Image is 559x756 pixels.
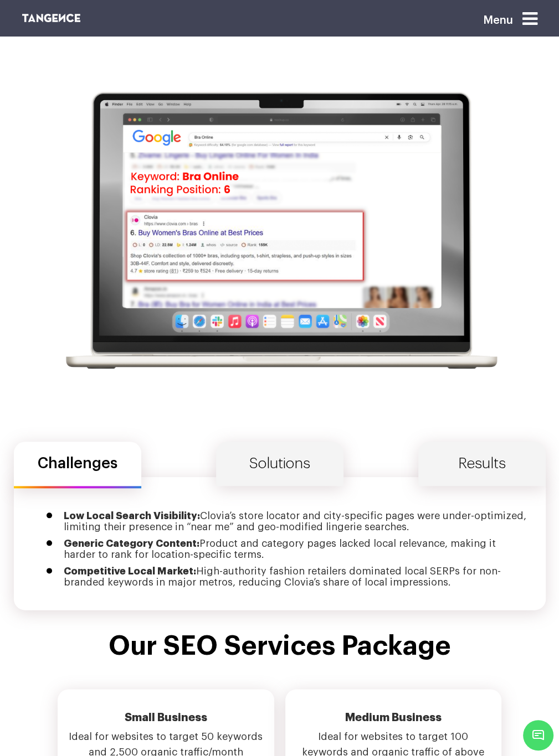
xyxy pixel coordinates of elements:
img: clovia-laptop-mockup.png [14,54,546,408]
a: Results [418,442,546,486]
span: Chat Widget [523,720,553,750]
li: Product and category pages lacked local relevance, making it harder to rank for location-specific... [64,538,529,560]
h2: Medium Business [296,711,491,729]
li: Clovia’s store locator and city-specific pages were under-optimized, limiting their presence in “... [64,510,529,532]
strong: Competitive Local Market: [64,566,196,576]
span: Menu [483,14,497,16]
li: High-authority fashion retailers dominated local SERPs for non-branded keywords in major metros, ... [64,566,529,588]
a: Solutions [216,442,343,486]
strong: Generic Category Content: [64,538,199,548]
h4: Our SEO Services Package [22,632,537,661]
h2: Small Business [69,711,263,729]
a: Challenges [14,442,141,488]
img: logo SVG [22,14,80,22]
strong: Low Local Search Visibility: [64,511,200,521]
a: Menu [522,20,537,29]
